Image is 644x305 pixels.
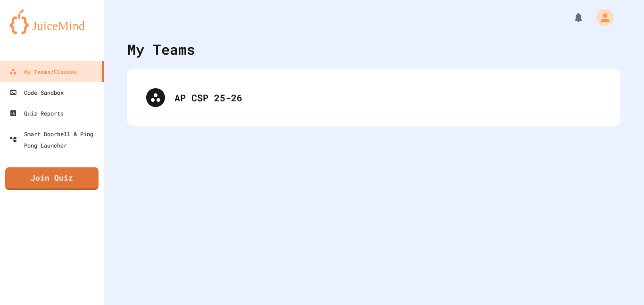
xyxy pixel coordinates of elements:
div: My Account [586,7,616,28]
div: Code Sandbox [9,87,64,98]
div: AP CSP 25-26 [137,79,611,116]
div: My Teams/Classes [9,66,77,77]
div: Quiz Reports [9,107,64,119]
a: Join Quiz [5,167,99,190]
div: My Notifications [555,9,586,25]
div: Smart Doorbell & Ping Pong Launcher [9,128,100,151]
div: My Teams [127,39,195,60]
img: logo-orange.svg [9,9,94,34]
div: AP CSP 25-26 [174,91,602,105]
